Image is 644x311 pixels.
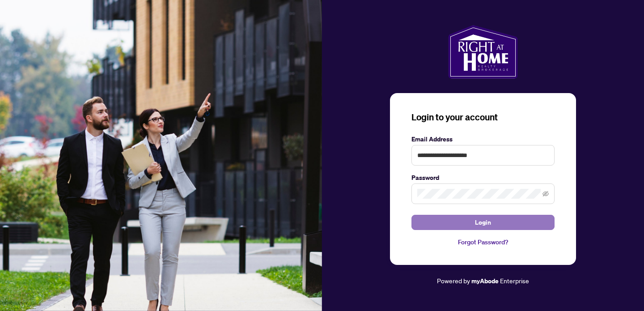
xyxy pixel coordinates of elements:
[411,215,555,230] button: Login
[542,191,549,197] span: eye-invisible
[411,173,555,183] label: Password
[411,111,555,124] h3: Login to your account
[411,237,555,247] a: Forgot Password?
[471,276,499,286] a: myAbode
[475,215,491,230] span: Login
[448,25,517,79] img: ma-logo
[500,277,529,285] span: Enterprise
[437,277,470,285] span: Powered by
[411,134,555,144] label: Email Address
